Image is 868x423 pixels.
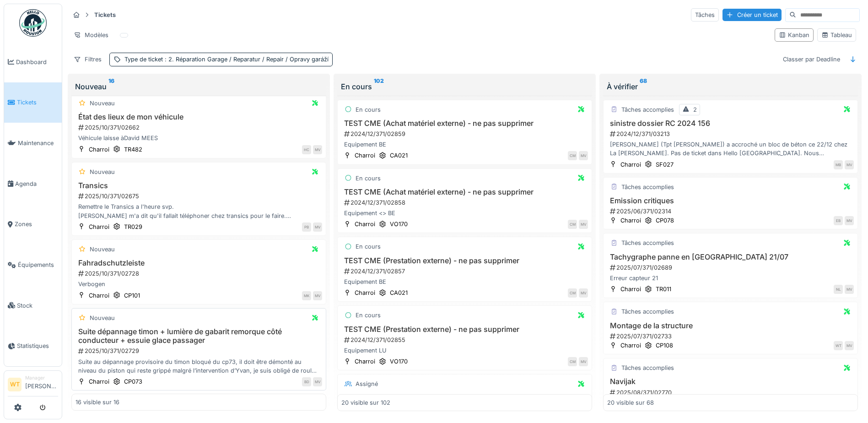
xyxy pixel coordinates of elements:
div: Equipement BE [341,277,588,286]
span: : 2. Réparation Garage / Reparatur / Repair / Opravy garáží [163,56,329,63]
div: 2025/08/371/02770 [609,388,854,397]
div: TR482 [124,145,142,154]
span: Agenda [15,179,58,188]
span: Tickets [17,98,58,107]
div: 2025/10/371/02675 [77,192,322,201]
div: Type de ticket [124,55,329,64]
h3: TEST CME (Prestation externe) - ne pas supprimer [341,325,588,334]
h3: Transics [75,181,322,190]
a: Statistiques [4,326,62,367]
div: Tâches [691,8,719,22]
div: Charroi [620,216,641,225]
div: 2025/10/371/02729 [77,347,322,355]
div: MV [579,288,588,298]
div: 2025/10/371/02662 [77,123,322,132]
div: MV [313,222,322,232]
a: Zones [4,204,62,245]
div: CP101 [124,291,140,300]
div: Equipement BE [341,140,588,149]
div: En cours [356,105,381,114]
div: Créer un ticket [722,9,782,21]
h3: État des lieux de mon véhicule [75,113,322,121]
h3: TEST CME (Achat matériel externe) - ne pas supprimer [341,188,588,196]
div: Nouveau [90,314,115,322]
h3: Navijak [607,377,854,386]
div: 2024/12/371/02859 [343,130,588,138]
div: TR011 [656,285,671,293]
div: MV [313,377,322,386]
div: MV [845,160,854,169]
div: Assigné [356,380,378,388]
div: Nouveau [75,81,323,92]
div: VO170 [390,357,408,366]
li: [PERSON_NAME] [25,374,58,394]
div: PB [302,222,311,232]
div: NL [834,285,843,294]
div: Filtres [70,53,106,66]
h3: Montage de la structure [607,321,854,330]
div: Nouveau [90,99,115,108]
div: Nouveau [90,168,115,176]
div: 20 visible sur 102 [341,398,390,407]
h3: Tachygraphe panne en [GEOGRAPHIC_DATA] 21/07 [607,253,854,261]
div: Tâches accomplies [621,239,674,247]
div: Tâches accomplies [621,307,674,316]
div: EB [834,216,843,225]
h3: TEST CME (Prestation externe) - ne pas supprimer [341,256,588,265]
div: VO170 [390,220,408,228]
div: Charroi [620,160,641,169]
div: En cours [356,242,381,251]
div: Tâches accomplies [621,183,674,191]
div: Modèles [70,28,113,42]
div: CM [568,220,577,229]
sup: 16 [108,81,114,92]
div: En cours [341,81,588,92]
div: Charroi [355,357,375,366]
h3: Suite dépannage timon + lumière de gabarit remorque côté conducteur + essuie glace passager [75,327,322,345]
div: MB [834,160,843,169]
div: CM [568,151,577,160]
div: 2024/12/371/02858 [343,198,588,207]
div: 2025/07/371/02689 [609,263,854,272]
div: WT [834,341,843,350]
div: MV [313,291,322,300]
div: MV [579,357,588,366]
div: Tâches accomplies [621,363,674,372]
span: Équipements [18,260,58,269]
div: 2024/12/371/03213 [609,130,854,138]
div: Equipement LU [341,346,588,355]
div: HC [302,145,311,154]
span: Dashboard [16,58,58,66]
sup: 68 [640,81,647,92]
div: [PERSON_NAME] (Tpt [PERSON_NAME]) a accroché un bloc de béton ce 22/12 chez La [PERSON_NAME]. Pas... [607,140,854,157]
a: Agenda [4,163,62,204]
div: MV [845,341,854,350]
li: WT [8,378,22,391]
strong: Tickets [91,11,119,19]
span: Statistiques [17,342,58,350]
a: Équipements [4,244,62,285]
div: Verbogen [75,280,322,288]
div: Charroi [355,151,375,160]
div: MV [845,285,854,294]
div: BD [302,377,311,386]
span: Stock [17,301,58,310]
a: Tickets [4,82,62,123]
h3: sinistre dossier RC 2024 156 [607,119,854,128]
a: Stock [4,285,62,326]
div: Charroi [89,222,109,231]
div: Manager [25,374,58,381]
div: MV [579,220,588,229]
div: Kanban [779,31,809,39]
div: SF027 [656,160,674,169]
div: CP078 [656,216,674,225]
div: TR029 [124,222,142,231]
a: WT Manager[PERSON_NAME] [8,374,58,396]
div: Tableau [821,31,852,39]
div: MV [313,145,322,154]
div: 2025/06/371/02314 [609,207,854,216]
div: Véhicule laisse àDavid MEES [75,134,322,142]
a: Dashboard [4,42,62,82]
div: À vérifier [607,81,854,92]
span: Zones [15,220,58,228]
